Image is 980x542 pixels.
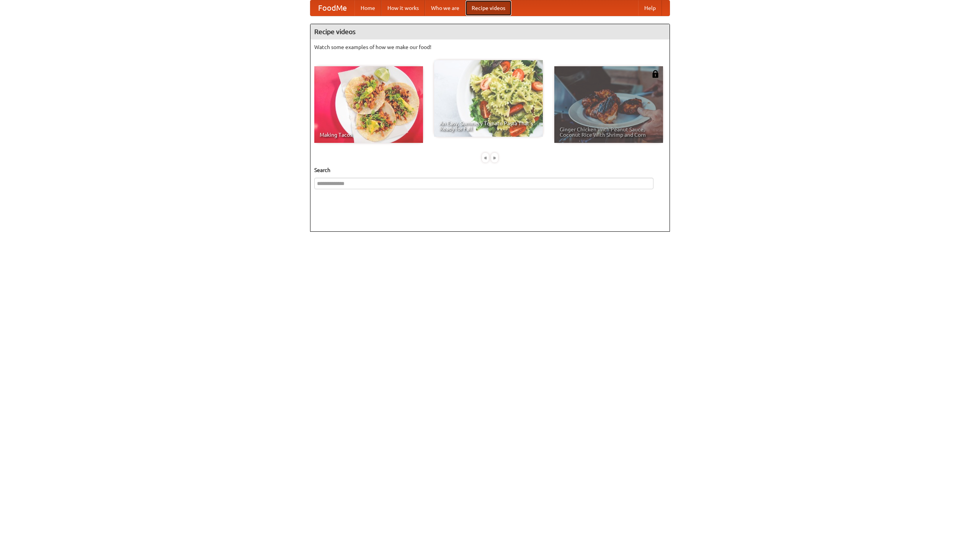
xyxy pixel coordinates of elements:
div: » [491,153,498,162]
span: Making Tacos [320,132,418,138]
h4: Recipe videos [310,24,670,39]
a: An Easy, Summery Tomato Pasta That's Ready for Fall [434,60,543,137]
h5: Search [314,166,666,174]
img: 483408.png [652,70,659,78]
p: Watch some examples of how we make our food! [314,43,666,51]
div: « [482,153,489,162]
a: FoodMe [310,0,354,16]
a: Making Tacos [314,66,423,143]
a: Home [354,0,381,16]
a: Who we are [425,0,465,16]
a: Help [638,0,662,16]
span: An Easy, Summery Tomato Pasta That's Ready for Fall [439,121,537,131]
a: Recipe videos [465,0,511,16]
a: How it works [381,0,425,16]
